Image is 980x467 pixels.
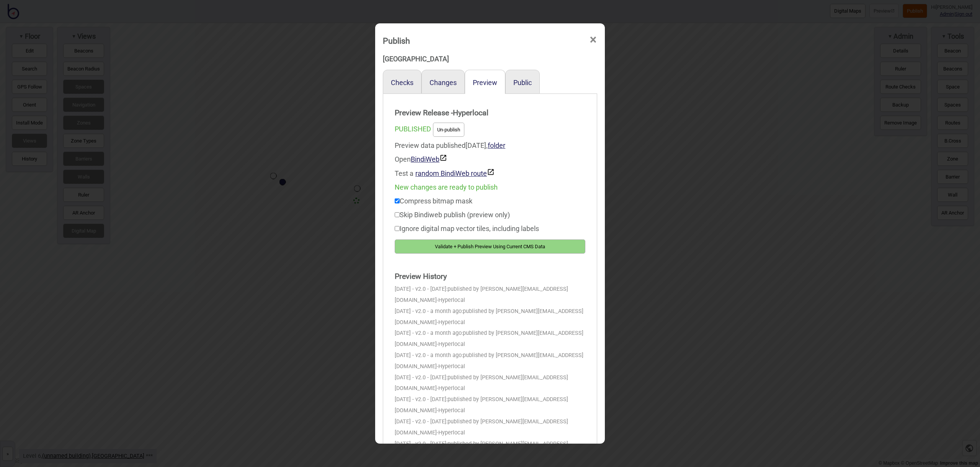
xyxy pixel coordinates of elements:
div: Publish [383,33,410,49]
button: Validate + Publish Preview Using Current CMS Data [395,239,585,254]
span: published by [PERSON_NAME][EMAIL_ADDRESS][DOMAIN_NAME] [395,418,568,436]
span: , [486,141,505,149]
span: × [589,27,597,52]
img: preview [439,154,447,162]
span: published by [PERSON_NAME][EMAIL_ADDRESS][DOMAIN_NAME] [395,330,583,347]
span: published by [PERSON_NAME][EMAIL_ADDRESS][DOMAIN_NAME] [395,441,568,458]
div: Open [395,152,585,166]
span: - Hyperlocal [437,341,465,347]
label: Skip Bindiweb publish (preview only) [395,211,510,219]
div: [DATE] - v2.0 - [DATE]: [395,439,585,461]
span: PUBLISHED [395,125,431,133]
span: - Hyperlocal [437,407,465,414]
img: preview [487,168,495,176]
div: Preview data published [DATE] [395,139,585,180]
button: Checks [391,79,413,87]
span: - Hyperlocal [437,297,465,303]
button: random BindiWeb route [415,168,495,177]
a: BindiWeb [411,155,447,163]
label: Compress bitmap mask [395,197,472,205]
strong: Preview History [395,269,585,284]
div: [DATE] - v2.0 - a month ago: [395,328,585,350]
strong: Preview Release - Hyperlocal [395,105,585,121]
div: New changes are ready to publish [395,180,585,194]
span: - Hyperlocal [437,429,465,436]
button: Preview [473,79,497,87]
span: published by [PERSON_NAME][EMAIL_ADDRESS][DOMAIN_NAME] [395,374,568,392]
span: - Hyperlocal [437,319,465,326]
span: published by [PERSON_NAME][EMAIL_ADDRESS][DOMAIN_NAME] [395,396,568,414]
span: published by [PERSON_NAME][EMAIL_ADDRESS][DOMAIN_NAME] [395,286,568,303]
div: [DATE] - v2.0 - a month ago: [395,350,585,372]
span: published by [PERSON_NAME][EMAIL_ADDRESS][DOMAIN_NAME] [395,352,583,370]
div: [GEOGRAPHIC_DATA] [383,52,597,66]
a: folder [488,141,505,149]
div: [DATE] - v2.0 - [DATE]: [395,284,585,306]
input: Compress bitmap mask [395,198,400,203]
div: [DATE] - v2.0 - a month ago: [395,306,585,328]
div: [DATE] - v2.0 - [DATE]: [395,416,585,439]
input: Ignore digital map vector tiles, including labels [395,226,400,231]
button: Public [513,79,532,87]
button: Un-publish [433,123,464,137]
span: published by [PERSON_NAME][EMAIL_ADDRESS][DOMAIN_NAME] [395,308,583,326]
span: - Hyperlocal [437,363,465,370]
div: [DATE] - v2.0 - [DATE]: [395,394,585,416]
div: Test a [395,166,585,180]
input: Skip Bindiweb publish (preview only) [395,212,400,217]
label: Ignore digital map vector tiles, including labels [395,224,539,233]
div: [DATE] - v2.0 - [DATE]: [395,372,585,395]
button: Changes [430,79,457,87]
span: - Hyperlocal [437,385,465,392]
